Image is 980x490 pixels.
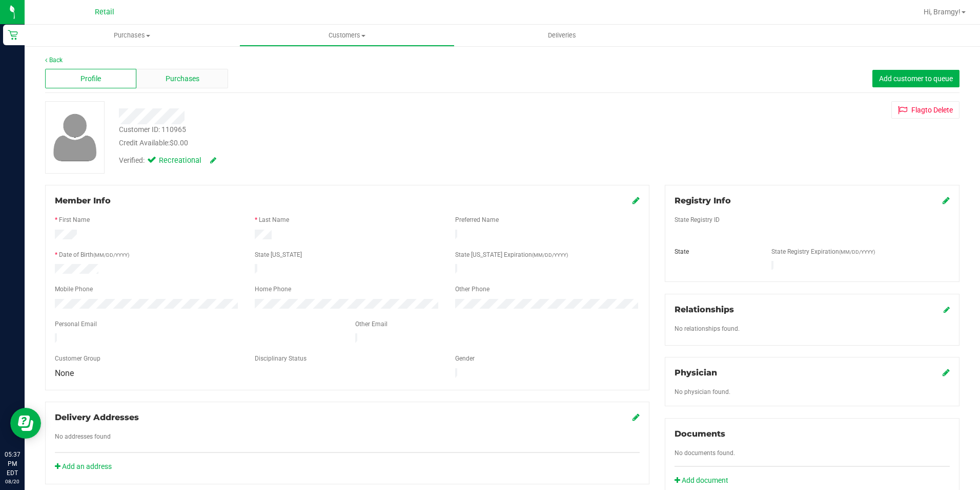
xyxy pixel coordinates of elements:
[771,247,875,256] label: State Registry Expiration
[675,368,717,378] span: Physician
[239,25,454,46] a: Customers
[532,252,568,258] span: (MM/DD/YYYY)
[48,111,102,164] img: user-icon.png
[8,30,18,40] inline-svg: Retail
[59,215,90,224] label: First Name
[675,475,733,486] a: Add document
[255,250,302,259] label: State [US_STATE]
[119,124,186,135] div: Customer ID: 110965
[675,305,734,314] span: Relationships
[455,354,475,363] label: Gender
[675,196,731,205] span: Registry Info
[259,215,289,224] label: Last Name
[455,285,489,294] label: Other Phone
[45,56,63,64] a: Back
[55,285,93,294] label: Mobile Phone
[455,25,669,46] a: Deliveries
[55,354,100,363] label: Customer Group
[240,31,454,40] span: Customers
[55,368,74,378] span: None
[924,8,961,16] span: Hi, Bramgy!
[119,155,216,166] div: Verified:
[93,252,129,258] span: (MM/DD/YYYY)
[455,215,499,224] label: Preferred Name
[25,25,239,46] a: Purchases
[534,31,590,40] span: Deliveries
[95,8,114,16] span: Retail
[55,319,97,329] label: Personal Email
[879,74,953,83] span: Add customer to queue
[166,73,199,84] span: Purchases
[891,101,959,119] button: Flagto Delete
[667,247,764,256] div: State
[10,408,41,439] iframe: Resource center
[170,139,188,147] span: $0.00
[675,449,735,457] span: No documents found.
[675,388,730,395] span: No physician found.
[55,412,139,422] span: Delivery Addresses
[872,70,959,87] button: Add customer to queue
[5,478,20,485] p: 08/20
[159,155,200,166] span: Recreational
[5,450,20,478] p: 05:37 PM EDT
[675,215,720,224] label: State Registry ID
[119,138,568,148] div: Credit Available:
[255,354,307,363] label: Disciplinary Status
[80,73,101,84] span: Profile
[255,285,291,294] label: Home Phone
[839,249,875,255] span: (MM/DD/YYYY)
[59,250,129,259] label: Date of Birth
[25,31,239,40] span: Purchases
[675,324,740,333] label: No relationships found.
[455,250,568,259] label: State [US_STATE] Expiration
[355,319,387,329] label: Other Email
[55,196,111,205] span: Member Info
[675,429,725,439] span: Documents
[55,432,111,441] label: No addresses found
[55,462,112,470] a: Add an address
